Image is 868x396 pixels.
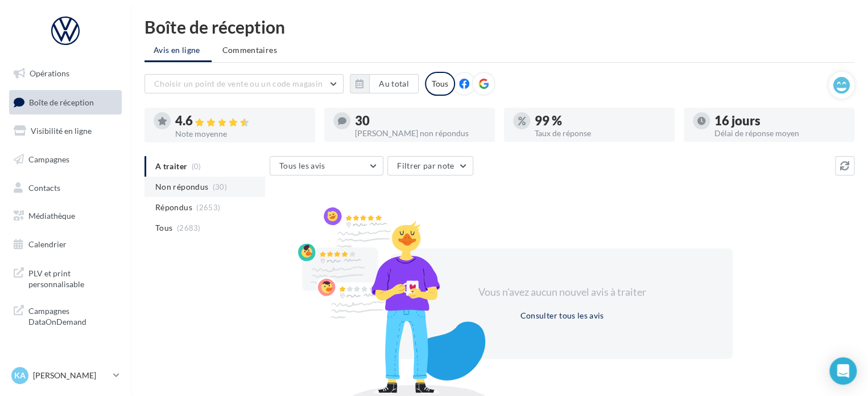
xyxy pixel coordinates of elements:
span: KA [14,370,26,381]
span: Non répondus [155,181,208,193]
button: Consulter tous les avis [515,309,608,322]
div: 30 [355,115,486,127]
span: Médiathèque [28,211,75,221]
div: Boîte de réception [144,18,854,35]
span: Tous [155,222,172,234]
button: Filtrer par note [387,156,473,175]
div: Open Intercom Messenger [829,357,857,385]
div: 16 jours [714,115,845,127]
span: Répondus [155,202,192,213]
a: Opérations [7,62,124,85]
span: (2653) [196,203,220,212]
a: Campagnes [7,148,124,172]
div: Note moyenne [175,130,306,138]
span: Campagnes [28,154,69,164]
span: Calendrier [28,239,67,249]
span: Opérations [30,68,69,78]
button: Tous les avis [270,156,383,175]
a: Médiathèque [7,204,124,228]
button: Au total [350,74,419,93]
div: Vous n'avez aucun nouvel avis à traiter [464,285,660,300]
div: 4.6 [175,115,306,128]
div: Tous [425,72,455,96]
span: Visibilité en ligne [31,126,92,136]
p: [PERSON_NAME] [33,370,109,381]
div: 99 % [535,115,666,127]
a: KA [PERSON_NAME] [9,365,122,386]
span: (2683) [177,223,201,232]
div: Délai de réponse moyen [714,129,845,137]
span: PLV et print personnalisable [28,266,117,290]
a: Contacts [7,176,124,200]
a: Calendrier [7,232,124,256]
span: Choisir un point de vente ou un code magasin [154,79,323,88]
a: Boîte de réception [7,90,124,115]
button: Choisir un point de vente ou un code magasin [144,74,344,93]
span: Boîte de réception [29,97,94,107]
a: PLV et print personnalisable [7,261,124,295]
div: [PERSON_NAME] non répondus [355,129,486,137]
span: Campagnes DataOnDemand [28,303,117,328]
div: Taux de réponse [535,129,666,137]
span: Tous les avis [279,161,325,170]
span: Contacts [28,182,60,192]
button: Au total [369,74,419,93]
a: Campagnes DataOnDemand [7,299,124,332]
span: Commentaires [222,44,277,56]
span: (30) [213,182,227,191]
a: Visibilité en ligne [7,119,124,143]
